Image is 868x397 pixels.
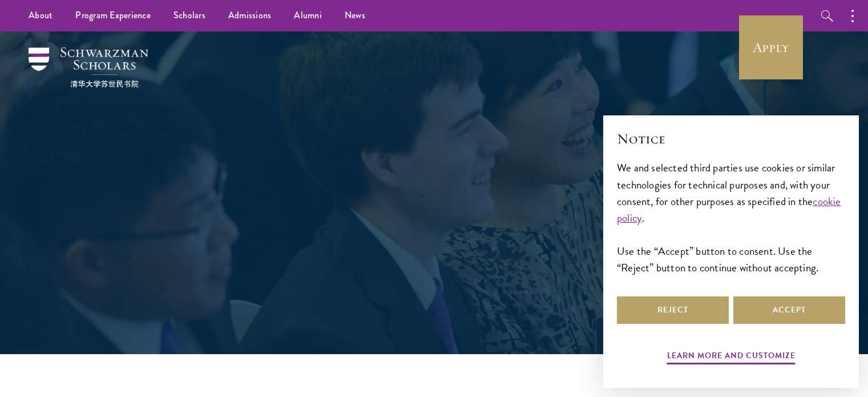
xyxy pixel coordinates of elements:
div: We and selected third parties use cookies or similar technologies for technical purposes and, wit... [617,159,845,275]
button: Accept [733,296,845,324]
h2: Notice [617,129,845,149]
button: Reject [617,296,729,324]
button: Learn more and customize [667,348,796,366]
img: Schwarzman Scholars [29,47,148,87]
a: cookie policy [617,193,841,226]
a: Apply [739,15,803,79]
